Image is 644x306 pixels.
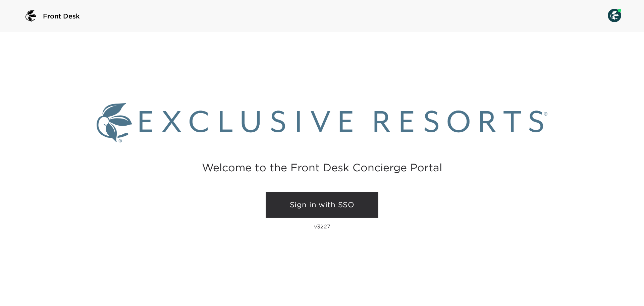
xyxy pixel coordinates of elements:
p: v3227 [314,223,330,230]
a: Sign in with SSO [266,192,378,218]
h2: Welcome to the Front Desk Concierge Portal [202,162,442,173]
span: Front Desk [43,11,80,21]
img: Exclusive Resorts logo [97,103,547,142]
img: User [608,9,621,22]
img: logo [23,8,39,24]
